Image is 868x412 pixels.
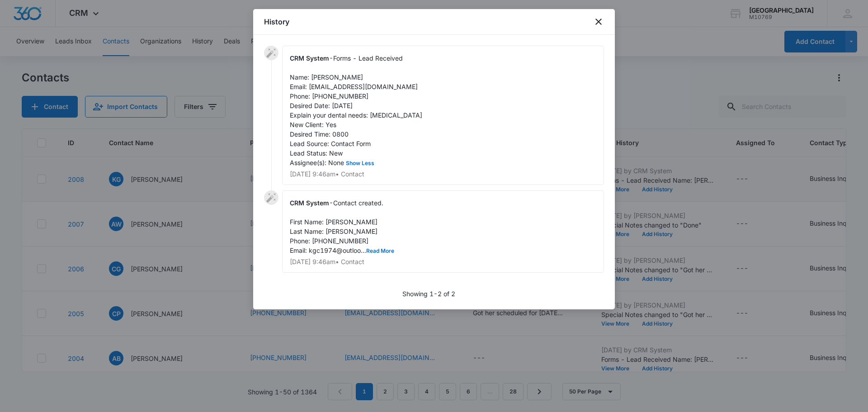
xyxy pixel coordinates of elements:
span: CRM System [290,199,329,207]
span: CRM System [290,54,329,62]
div: - [282,190,604,273]
p: [DATE] 9:46am • Contact [290,171,596,177]
p: Showing 1-2 of 2 [402,289,455,298]
button: Show Less [344,161,376,166]
span: Forms - Lead Received Name: [PERSON_NAME] Email: [EMAIL_ADDRESS][DOMAIN_NAME] Phone: [PHONE_NUMBE... [290,54,422,166]
button: close [593,16,604,27]
div: - [282,46,604,185]
h1: History [264,16,289,27]
button: Read More [366,248,394,254]
p: [DATE] 9:46am • Contact [290,259,596,265]
span: Contact created. First Name: [PERSON_NAME] Last Name: [PERSON_NAME] Phone: [PHONE_NUMBER] Email: ... [290,199,394,254]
